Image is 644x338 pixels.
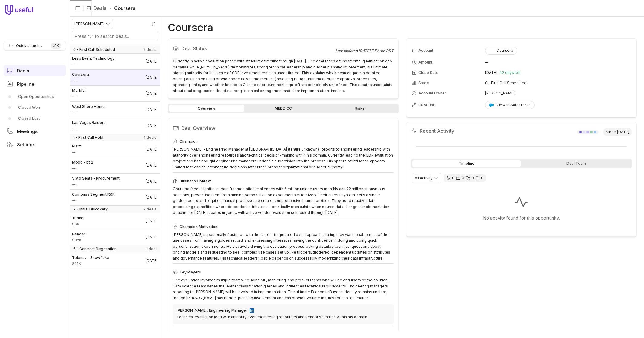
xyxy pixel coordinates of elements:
h2: Deal Status [173,44,335,53]
span: West Shore Home [72,104,105,109]
span: Platzi [72,144,82,149]
div: Last updated [335,48,394,53]
time: Deal Close Date [146,258,158,263]
a: Closed Won [4,103,66,112]
time: Deal Close Date [146,163,158,168]
nav: Deals [70,17,160,338]
span: 5 deals [143,47,157,52]
a: Deals [4,65,66,76]
a: Meetings [4,126,66,137]
a: Render$32K[DATE] [70,229,160,245]
div: Coursera faces significant data fragmentation challenges with 6 million unique users monthly and ... [173,186,394,216]
time: Deal Close Date [146,147,158,152]
time: Deal Close Date [146,107,158,112]
span: Stage [418,81,429,85]
a: Risks [322,105,398,112]
time: [DATE] 7:52 AM PDT [358,48,394,53]
span: CRM Link [418,103,435,108]
div: Technical evaluation lead with authority over engineering resources and vendor selection within h... [177,314,390,320]
div: Champion Motivation [173,223,394,230]
a: View in Salesforce [485,101,535,109]
a: Mogo - pt 2--[DATE] [70,157,160,173]
span: Amount [72,166,93,171]
span: 6 - Contract Negotiation [73,247,117,251]
time: Deal Close Date [146,219,158,224]
span: Pipeline [17,82,34,86]
span: Amount [418,60,432,65]
a: Las Vegas Raiders--[DATE] [70,118,160,134]
td: [PERSON_NAME] [485,88,631,98]
div: [PERSON_NAME] - Engineering Manager at [GEOGRAPHIC_DATA] (tenure unknown). Reports to engineering... [173,146,394,170]
div: Champion [173,138,394,145]
span: Telenav - Snowflake [72,255,109,260]
td: -- [485,58,631,67]
time: [DATE] [617,130,629,134]
time: [DATE] [485,70,497,75]
button: Coursera [485,47,517,55]
span: 1 deal [146,247,157,251]
span: Amount [72,62,114,67]
span: Meetings [17,129,38,134]
time: Deal Close Date [146,195,158,200]
span: Deals [17,68,29,73]
a: Open Opportunities [4,92,66,101]
span: Vivid Seats - Procurement [72,176,120,181]
span: Amount [72,110,105,115]
button: Collapse sidebar [73,4,82,13]
a: Compass Segment R&R--[DATE] [70,190,160,205]
a: Markful--[DATE] [70,86,160,101]
p: No activity found for this opportunity. [483,214,560,222]
time: Deal Close Date [146,179,158,184]
span: Coursera [72,72,89,77]
span: Compass Segment R&R [72,192,115,197]
span: Amount [72,94,86,99]
span: Account Owner [418,91,446,96]
span: Amount [72,238,85,243]
span: Amount [72,222,84,227]
div: Timeline [412,160,521,167]
h2: Deal Overview [173,123,394,133]
time: Deal Close Date [146,235,158,240]
span: Account [418,48,433,53]
div: [PERSON_NAME] is personally frustrated with the current fragmented data approach, stating they wa... [173,232,394,261]
a: Overview [169,105,244,112]
div: Business Context [173,177,394,185]
time: Deal Close Date [146,91,158,96]
button: Sort by [149,19,158,28]
span: Amount [72,261,109,266]
img: LinkedIn [250,308,254,313]
a: Deals [94,5,106,12]
span: Leap Event Technology [72,56,114,61]
div: Deal Team [522,160,630,167]
a: Settings [4,139,66,150]
div: Currently in active evaluation phase with structured timeline through [DATE]. The deal faces a fu... [173,58,394,94]
div: 0 calls and 0 email threads [444,174,486,182]
h2: Recent Activity [411,127,454,134]
span: 4 deals [143,135,157,140]
span: 2 - Initial Discovery [73,207,108,212]
input: Search deals by name [72,31,158,41]
a: Vivid Seats - Procurement--[DATE] [70,174,160,189]
span: Render [72,232,85,237]
span: Settings [17,142,35,147]
div: Pipeline submenu [4,92,66,123]
span: Turing [72,216,84,220]
span: Amount [72,198,115,203]
span: Quick search... [16,43,42,48]
a: Closed Lost [4,114,66,123]
a: Platzi--[DATE] [70,141,160,157]
a: Leap Event Technology--[DATE] [70,54,160,69]
span: Since [603,128,632,136]
a: Pipeline [4,78,66,89]
div: The evaluation involves multiple teams including ML, marketing, and product teams who will be end... [173,277,394,301]
a: MEDDICC [246,105,321,112]
span: Markful [72,88,86,93]
div: [PERSON_NAME], Engineering Manager [177,308,247,313]
span: 1 - First Call Held [73,135,103,140]
div: Coursera [489,48,513,53]
span: Mogo - pt 2 [72,160,93,165]
a: Turing$6K[DATE] [70,213,160,229]
div: View in Salesforce [489,103,531,108]
span: Amount [72,182,120,187]
a: West Shore Home--[DATE] [70,102,160,118]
